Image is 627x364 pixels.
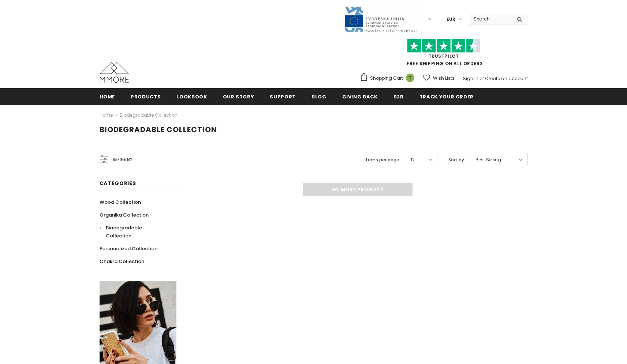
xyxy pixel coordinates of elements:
[393,88,404,105] a: B2B
[270,88,296,105] a: support
[100,111,113,120] a: Home
[176,88,207,105] a: Lookbook
[429,53,459,59] a: Trustpilot
[100,211,149,218] span: Organika Collection
[344,6,417,33] img: Javni Razpis
[270,93,296,100] span: support
[433,75,455,82] span: Wish Lists
[100,199,141,206] span: Wood Collection
[419,93,474,100] span: Track your order
[100,209,149,221] a: Organika Collection
[342,88,378,105] a: Giving back
[423,72,455,85] a: Wish Lists
[223,88,254,105] a: Our Story
[100,258,144,265] span: Chakra Collection
[100,124,217,135] span: Biodegradable Collection
[113,155,133,164] span: Refine by
[106,224,142,239] span: Biodegradable Collection
[463,75,478,82] a: Sign In
[100,242,157,255] a: Personalized Collection
[479,75,484,82] span: or
[100,196,141,209] a: Wood Collection
[411,156,415,164] span: 12
[406,74,414,82] span: 0
[100,221,168,242] a: Biodegradable Collection
[100,255,144,268] a: Chakra Collection
[176,93,207,100] span: Lookbook
[360,42,528,67] span: FREE SHIPPING ON ALL ORDERS
[370,75,403,82] span: Shopping Cart
[485,75,528,82] a: Create an account
[342,93,378,100] span: Giving back
[131,88,161,105] a: Products
[393,93,404,100] span: B2B
[475,156,501,164] span: Best Selling
[311,88,326,105] a: Blog
[419,88,474,105] a: Track your order
[360,73,418,84] a: Shopping Cart 0
[223,93,254,100] span: Our Story
[120,112,178,118] a: Biodegradable Collection
[100,93,115,100] span: Home
[131,93,161,100] span: Products
[100,88,115,105] a: Home
[448,156,464,164] label: Sort by
[311,93,326,100] span: Blog
[447,16,455,23] span: EUR
[100,62,129,83] img: MMORE Cases
[344,16,417,22] a: Javni Razpis
[100,245,157,252] span: Personalized Collection
[365,156,399,164] label: Items per page
[407,39,480,53] img: Trust Pilot Stars
[100,180,136,187] span: Categories
[469,14,511,24] input: Search Site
